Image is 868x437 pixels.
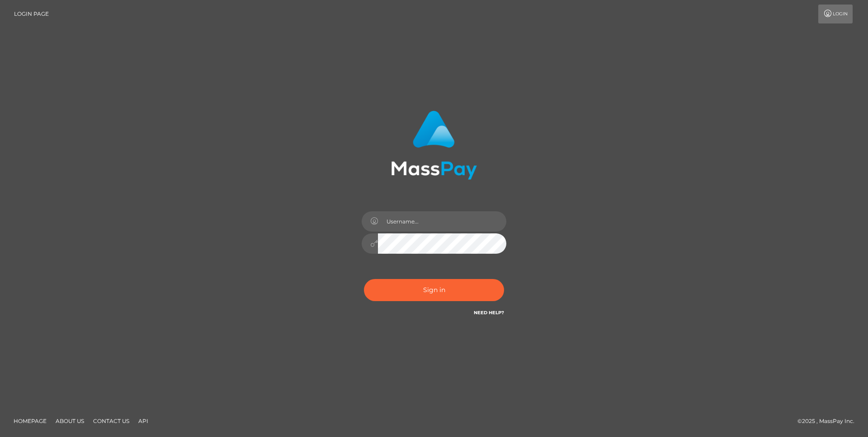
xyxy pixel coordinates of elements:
a: Need Help? [474,310,504,316]
a: Contact Us [90,414,133,428]
input: Username... [378,211,506,232]
div: © 2025 , MassPay Inc. [797,416,861,426]
a: Login Page [14,5,49,23]
a: About Us [52,414,88,428]
a: Homepage [10,414,50,428]
a: Login [818,5,853,23]
img: MassPay Login [391,111,477,180]
a: API [135,414,152,428]
button: Sign in [364,279,504,301]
